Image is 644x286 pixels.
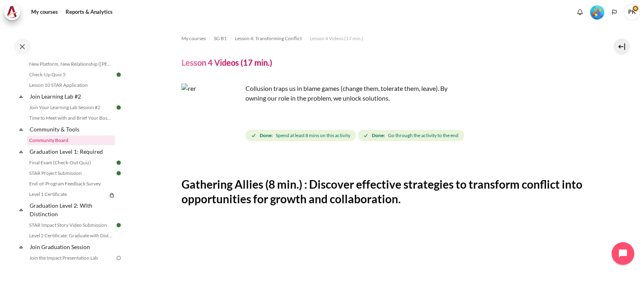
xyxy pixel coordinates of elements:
[388,132,458,139] span: Go through the activity to the end
[624,4,640,20] a: User menu
[28,4,61,20] a: My courses
[28,146,115,157] a: Graduation Level 1: Required
[115,104,122,111] img: Done
[17,125,25,133] span: Collapse
[17,92,25,101] span: Collapse
[372,132,385,139] strong: Done:
[310,34,363,43] a: Lesson 4 Videos (17 min.)
[181,32,586,45] nav: Navigation bar
[115,254,122,262] img: To do
[17,243,25,251] span: Collapse
[574,6,586,18] div: Show notification window with no new notifications
[17,206,25,214] span: Collapse
[17,148,25,156] span: Collapse
[27,59,115,69] a: New Platform, New Relationship ([PERSON_NAME]'s Story)
[27,168,115,178] a: STAR Project Submission
[28,124,115,135] a: Community & Tools
[27,220,115,230] a: STAR Impact Story Video Submission
[245,128,466,143] div: Completion requirements for Lesson 4 Videos (17 min.)
[115,221,122,229] img: Done
[214,34,227,43] a: SG B1
[27,253,115,263] a: Join the Impact Presentation Lab
[590,5,604,19] img: Level #5
[6,6,18,18] img: Architeck
[27,135,115,145] a: Community Board
[214,35,227,42] span: SG B1
[608,6,621,18] button: Languages
[27,80,115,90] a: Lesson 10 STAR Application
[181,84,465,103] p: Collusion traps us in blame games (change them, tolerate them, leave). By owning our role in the ...
[181,177,586,206] h2: Gathering Allies (8 min.) : Discover effective strategies to transform conflict into opportunitie...
[310,35,363,42] span: Lesson 4 Videos (17 min.)
[27,231,115,241] a: Level 2 Certificate: Graduate with Distinction
[624,4,640,20] span: PK
[276,132,350,139] span: Spend at least 8 mins on this activity
[235,34,302,43] a: Lesson 4: Transforming Conflict
[27,70,115,80] a: Check-Up Quiz 5
[260,132,273,139] strong: Done:
[590,4,604,19] div: Level #5
[235,35,302,42] span: Lesson 4: Transforming Conflict
[181,34,206,43] a: My courses
[27,158,115,168] a: Final Exam (Check-Out Quiz)
[27,103,115,112] a: Join Your Learning Lab Session #2
[4,4,24,20] a: Architeck Architeck
[27,179,115,189] a: End-of-Program Feedback Survey
[587,4,608,19] a: Level #5
[28,91,115,102] a: Join Learning Lab #2
[181,84,242,144] img: rer
[27,113,115,123] a: Time to Meet with and Brief Your Boss #2
[115,170,122,177] img: Done
[28,200,115,219] a: Graduation Level 2: With Distinction
[115,159,122,166] img: Done
[115,71,122,78] img: Done
[28,241,115,252] a: Join Graduation Session
[63,4,115,20] a: Reports & Analytics
[27,189,107,199] a: Level 1 Certificate
[181,35,206,42] span: My courses
[181,57,272,68] h4: Lesson 4 Videos (17 min.)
